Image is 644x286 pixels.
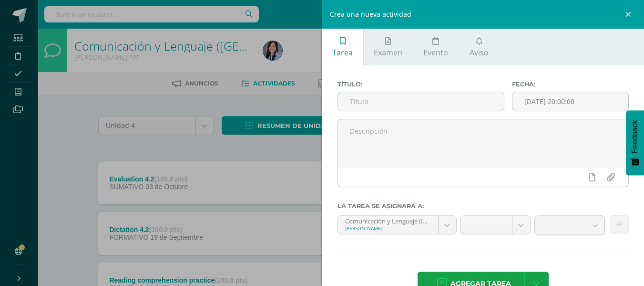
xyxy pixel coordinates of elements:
a: Examen [364,29,413,65]
input: Título [338,92,504,111]
a: Comunicación y Lenguaje (Inglés) 'A'[PERSON_NAME] [338,216,456,234]
button: Feedback - Mostrar encuesta [626,110,644,175]
span: Examen [374,47,402,58]
div: Comunicación y Lenguaje (Inglés) 'A' [345,216,431,225]
a: Tarea [322,29,363,65]
div: [PERSON_NAME] [345,225,431,232]
span: Feedback [631,120,639,153]
label: Título: [337,81,504,88]
label: La tarea se asignará a: [337,202,629,210]
a: Aviso [459,29,499,65]
span: Tarea [332,47,353,58]
span: Aviso [470,47,489,58]
span: Evento [423,47,448,58]
input: Fecha de entrega [512,92,628,111]
a: Evento [413,29,459,65]
label: Fecha: [512,81,629,88]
